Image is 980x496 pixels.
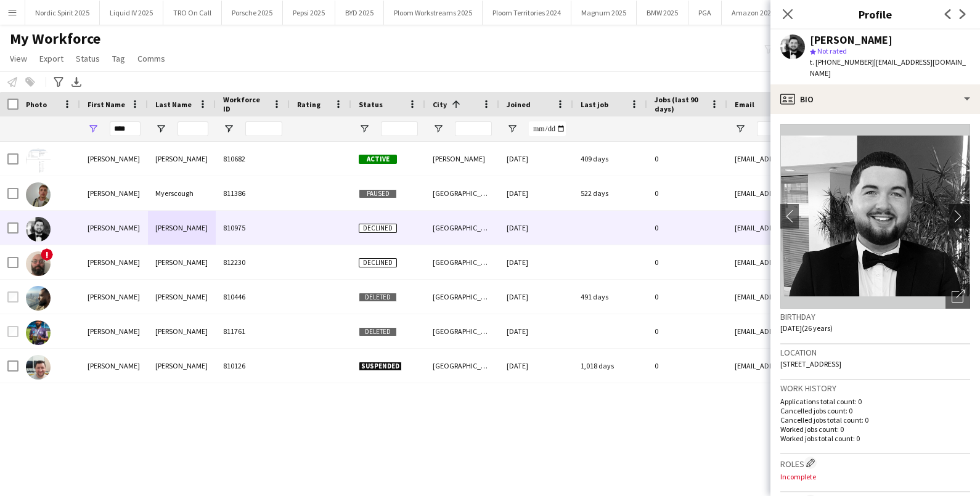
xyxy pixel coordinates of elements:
[26,182,51,207] img: Sean Myerscough
[483,1,571,25] button: Ploom Territories 2024
[148,314,216,348] div: [PERSON_NAME]
[647,314,727,348] div: 0
[26,251,51,276] img: Sean Connor
[39,53,63,64] span: Export
[41,248,53,261] span: !
[80,314,148,348] div: [PERSON_NAME]
[384,1,483,25] button: Ploom Workstreams 2025
[216,142,290,176] div: 810682
[780,124,970,309] img: Crew avatar or photo
[216,176,290,210] div: 811386
[780,311,970,322] h3: Birthday
[222,1,283,25] button: Porsche 2025
[727,245,974,279] div: [EMAIL_ADDRESS][DOMAIN_NAME]
[688,1,722,25] button: PGA
[133,51,170,67] a: Comms
[25,1,100,25] button: Nordic Spirit 2025
[780,457,970,470] h3: Roles
[573,142,647,176] div: 409 days
[216,245,290,279] div: 812230
[7,291,18,303] input: Row Selection is disabled for this row (unchecked)
[722,1,785,25] button: Amazon 2025
[499,211,573,245] div: [DATE]
[381,121,418,136] input: Status Filter Input
[26,355,51,380] img: Sean Flynn
[148,142,216,176] div: [PERSON_NAME]
[148,176,216,210] div: Myerscough
[647,142,727,176] div: 0
[80,211,148,245] div: [PERSON_NAME]
[7,326,18,337] input: Row Selection is disabled for this row (unchecked)
[178,121,208,136] input: Last Name Filter Input
[780,347,970,358] h3: Location
[359,258,397,267] span: Declined
[80,176,148,210] div: [PERSON_NAME]
[100,1,163,25] button: Liquid IV 2025
[148,211,216,245] div: [PERSON_NAME]
[137,53,165,64] span: Comms
[810,57,966,78] span: | [EMAIL_ADDRESS][DOMAIN_NAME]
[499,280,573,314] div: [DATE]
[71,51,105,67] a: Status
[88,100,125,109] span: First Name
[573,280,647,314] div: 491 days
[573,176,647,210] div: 522 days
[647,349,727,383] div: 0
[10,53,27,64] span: View
[810,57,874,67] span: t. [PHONE_NUMBER]
[647,176,727,210] div: 0
[5,51,32,67] a: View
[735,100,754,109] span: Email
[163,1,222,25] button: TRO On Call
[148,349,216,383] div: [PERSON_NAME]
[216,314,290,348] div: 811761
[455,121,492,136] input: City Filter Input
[359,189,397,198] span: Paused
[80,349,148,383] div: [PERSON_NAME]
[647,211,727,245] div: 0
[581,100,608,109] span: Last job
[26,100,47,109] span: Photo
[727,211,974,245] div: [EMAIL_ADDRESS][DOMAIN_NAME]
[727,176,974,210] div: [EMAIL_ADDRESS][DOMAIN_NAME]
[770,84,980,114] div: Bio
[573,349,647,383] div: 1,018 days
[425,245,499,279] div: [GEOGRAPHIC_DATA]
[727,314,974,348] div: [EMAIL_ADDRESS][DOMAIN_NAME]
[499,245,573,279] div: [DATE]
[107,51,130,67] a: Tag
[425,211,499,245] div: [GEOGRAPHIC_DATA]
[780,359,841,368] span: [STREET_ADDRESS]
[425,314,499,348] div: [GEOGRAPHIC_DATA]
[155,100,192,109] span: Last Name
[148,280,216,314] div: [PERSON_NAME]
[499,349,573,383] div: [DATE]
[10,30,100,48] span: My Workforce
[335,1,384,25] button: BYD 2025
[433,123,444,134] button: Open Filter Menu
[647,245,727,279] div: 0
[780,415,970,425] p: Cancelled jobs total count: 0
[727,142,974,176] div: [EMAIL_ADDRESS][DOMAIN_NAME]
[425,280,499,314] div: [GEOGRAPHIC_DATA]
[69,75,84,89] app-action-btn: Export XLSX
[757,121,966,136] input: Email Filter Input
[80,245,148,279] div: [PERSON_NAME]
[359,293,397,302] span: Deleted
[155,123,166,134] button: Open Filter Menu
[780,472,970,481] p: Incomplete
[780,425,970,434] p: Worked jobs count: 0
[425,142,499,176] div: [PERSON_NAME]
[359,155,397,164] span: Active
[727,280,974,314] div: [EMAIL_ADDRESS][DOMAIN_NAME]
[770,6,980,22] h3: Profile
[780,383,970,394] h3: Work history
[817,46,847,55] span: Not rated
[529,121,566,136] input: Joined Filter Input
[26,286,51,311] img: Sean Sinclair
[507,123,518,134] button: Open Filter Menu
[507,100,531,109] span: Joined
[216,280,290,314] div: 810446
[647,280,727,314] div: 0
[76,53,100,64] span: Status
